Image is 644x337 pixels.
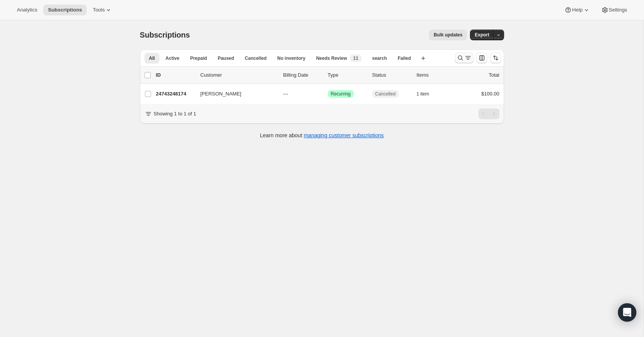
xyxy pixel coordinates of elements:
[48,7,82,13] span: Subscriptions
[140,31,190,39] span: Subscriptions
[316,55,347,61] span: Needs Review
[596,5,632,15] button: Settings
[283,71,322,79] p: Billing Date
[245,55,267,61] span: Cancelled
[475,32,489,38] span: Export
[417,53,429,64] button: Create new view
[156,89,499,99] div: 24743248174[PERSON_NAME]---SuccessRecurringCancelled1 item$100.00
[43,5,87,15] button: Subscriptions
[609,7,627,13] span: Settings
[200,90,242,98] span: [PERSON_NAME]
[277,55,305,61] span: No inventory
[149,55,155,61] span: All
[434,32,462,38] span: Bulk updates
[470,30,494,40] button: Export
[572,7,582,13] span: Help
[200,71,277,79] p: Customer
[304,132,384,138] a: managing customer subscriptions
[478,108,499,119] nav: Pagination
[93,7,105,13] span: Tools
[154,110,196,118] p: Showing 1 to 1 of 1
[88,5,117,15] button: Tools
[372,55,387,61] span: search
[166,55,179,61] span: Active
[156,90,194,98] p: 24743248174
[618,303,636,322] div: Open Intercom Messenger
[283,91,288,97] span: ---
[417,89,438,99] button: 1 item
[196,88,273,100] button: [PERSON_NAME]
[417,71,455,79] div: Items
[156,71,194,79] p: ID
[398,55,411,61] span: Failed
[429,30,467,40] button: Bulk updates
[490,53,501,63] button: Sort the results
[331,91,351,97] span: Recurring
[190,55,207,61] span: Prepaid
[12,5,42,15] button: Analytics
[489,71,499,79] p: Total
[353,55,358,61] span: 11
[328,71,366,79] div: Type
[17,7,37,13] span: Analytics
[417,91,429,97] span: 1 item
[476,53,487,63] button: Customize table column order and visibility
[218,55,234,61] span: Paused
[375,91,396,97] span: Cancelled
[260,132,384,139] p: Learn more about
[560,5,595,15] button: Help
[481,91,499,97] span: $100.00
[156,71,499,79] div: IDCustomerBilling DateTypeStatusItemsTotal
[372,71,411,79] p: Status
[455,53,473,63] button: Search and filter results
